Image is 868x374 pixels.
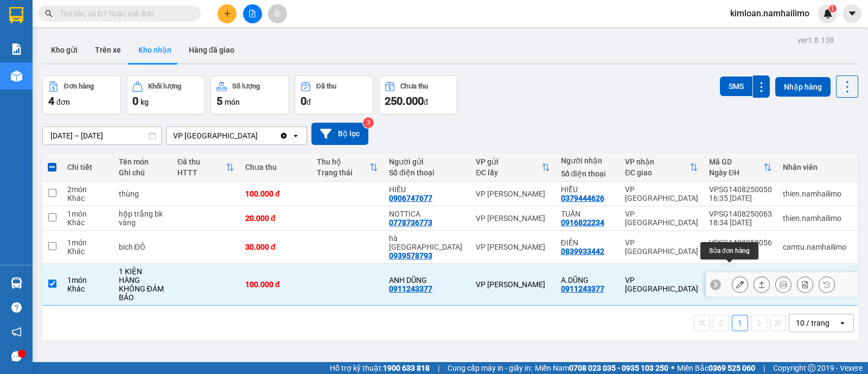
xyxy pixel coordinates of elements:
span: message [11,351,22,362]
div: hộp trắng bk vàng [119,210,167,227]
div: 0906747677 [389,194,432,202]
strong: 1900 633 818 [383,364,430,372]
div: 0911243377 [561,284,604,293]
div: 18:34 [DATE] [709,218,772,227]
th: Toggle SortBy [172,153,240,182]
div: VP [PERSON_NAME] [476,280,550,289]
div: Ngày ĐH [709,168,763,177]
div: 10 / trang [796,318,829,328]
div: 20.000 đ [245,214,307,223]
img: icon-new-feature [823,9,833,18]
div: 1 KIỆN [119,267,167,276]
button: plus [218,4,237,23]
div: Đơn hàng [64,83,94,90]
button: SMS [720,77,752,96]
span: aim [273,10,281,17]
div: VP [PERSON_NAME] [476,189,550,198]
span: caret-down [847,9,857,18]
div: Sửa đơn hàng [732,276,748,293]
div: 16:35 [DATE] [709,194,772,202]
div: VPSG1408250056 [709,238,772,247]
div: 100.000 đ [245,189,307,198]
div: Chi tiết [67,163,108,172]
div: 2 món [67,185,108,194]
span: | [438,362,439,374]
div: ĐIỀN [561,238,614,247]
span: 4 [48,94,54,107]
span: search [45,10,53,17]
div: Chưa thu [400,83,428,90]
button: Nhập hàng [775,77,831,97]
div: Khối lượng [148,83,181,90]
div: NOTTICA [389,210,465,218]
div: VP [GEOGRAPHIC_DATA] [625,238,698,256]
svg: open [291,131,300,140]
button: Kho nhận [130,37,180,63]
span: Miền Bắc [677,362,755,374]
sup: 3 [363,117,374,128]
button: aim [268,4,287,23]
div: ver 1.8.138 [797,34,834,46]
div: VP [GEOGRAPHIC_DATA] [625,185,698,202]
div: Số điện thoại [389,168,465,177]
span: notification [11,327,22,337]
div: Khác [67,194,108,202]
span: kg [141,98,149,106]
div: Số điện thoại [561,169,614,178]
span: 0 [132,94,138,107]
div: Giao hàng [754,276,770,293]
button: Khối lượng0kg [126,75,205,115]
strong: 0708 023 035 - 0935 103 250 [569,364,668,372]
span: 0 [301,94,307,107]
button: Trên xe [86,37,130,63]
div: 1 món [67,276,108,284]
button: file-add [243,4,262,23]
svg: open [838,319,847,327]
th: Toggle SortBy [620,153,704,182]
div: thùng [119,189,167,198]
div: 0916822234 [561,218,604,227]
span: ⚪️ [671,366,674,370]
div: 1 món [67,210,108,218]
div: Đã thu [177,157,226,166]
span: 1 [831,5,834,12]
button: Đơn hàng4đơn [42,75,121,115]
div: HÀNG KHÔNG ĐẢM BẢO [119,276,167,302]
span: đơn [56,98,70,106]
div: thien.namhailimo [783,214,852,223]
div: 100.000 đ [245,280,307,289]
div: ANH DŨNG [389,276,465,284]
div: Mã GD [709,157,763,166]
button: Đã thu0đ [295,75,373,115]
button: Số lượng5món [210,75,289,115]
span: đ [307,98,311,106]
div: VP [GEOGRAPHIC_DATA] [173,130,258,141]
div: HIỂU [561,185,614,194]
span: 5 [216,94,222,107]
div: ĐC giao [625,168,690,177]
div: Khác [67,218,108,227]
button: 1 [732,315,748,331]
div: Sửa đơn hàng [700,242,758,259]
div: VP gửi [476,157,541,166]
div: Người gửi [389,157,465,166]
div: 1 món [67,238,108,247]
span: đ [424,98,428,106]
span: 250.000 [385,94,424,107]
div: ĐC lấy [476,168,541,177]
span: copyright [808,364,815,372]
div: Nhân viên [783,163,852,172]
span: question-circle [11,302,22,313]
img: logo-vxr [9,7,23,23]
div: Ghi chú [119,168,167,177]
input: Selected VP chợ Mũi Né. [259,130,260,141]
button: Bộ lọc [311,123,368,145]
strong: 0369 525 060 [709,364,755,372]
input: Select a date range. [43,127,161,144]
div: VPSG1408250063 [709,210,772,218]
div: 0778736773 [389,218,432,227]
div: HIẾU [389,185,465,194]
div: Tên món [119,157,167,166]
div: hà ny [389,234,465,251]
div: thien.namhailimo [783,189,852,198]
